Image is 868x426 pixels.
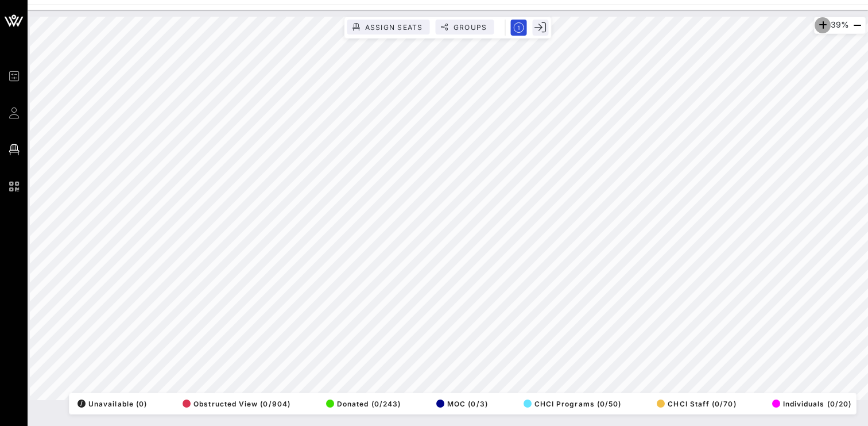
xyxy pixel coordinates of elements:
span: Groups [453,23,487,32]
span: MOC (0/3) [436,400,488,408]
span: CHCI Staff (0/70) [657,400,736,408]
span: Obstructed View (0/904) [183,400,290,408]
div: 39% [814,17,866,34]
span: Individuals (0/20) [772,400,851,408]
span: Donated (0/243) [326,400,401,408]
div: / [77,400,86,408]
button: Obstructed View (0/904) [179,396,290,412]
button: Individuals (0/20) [769,396,851,412]
span: Assign Seats [365,23,423,32]
span: Unavailable (0) [77,400,147,408]
button: /Unavailable (0) [74,396,147,412]
button: Assign Seats [347,20,430,34]
button: CHCI Staff (0/70) [653,396,736,412]
button: Donated (0/243) [323,396,401,412]
button: CHCI Programs (0/50) [520,396,622,412]
button: Groups [436,20,494,34]
button: MOC (0/3) [433,396,488,412]
span: CHCI Programs (0/50) [524,400,622,408]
